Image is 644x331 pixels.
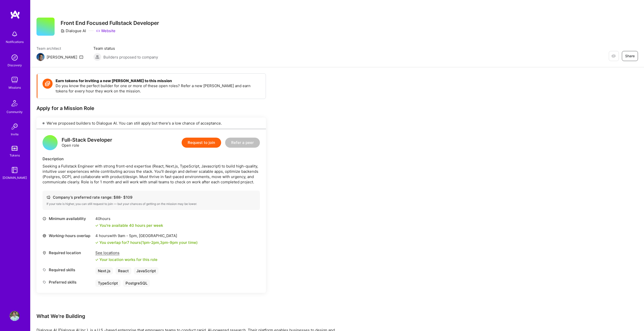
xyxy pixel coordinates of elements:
i: icon Check [95,224,98,227]
div: 40 hours [95,216,163,221]
img: Token icon [43,79,53,89]
div: Required location [43,250,93,255]
a: User Avatar [8,311,21,321]
div: 4 hours with [GEOGRAPHIC_DATA] [95,233,198,238]
i: icon Cash [47,195,50,199]
p: Do you know the perfect builder for one or more of these open roles? Refer a new [PERSON_NAME] an... [56,83,261,94]
div: Company’s preferred rate range: $ 88 - $ 109 [47,195,256,200]
div: TypeScript [95,280,120,287]
img: bell [10,29,20,39]
div: JavaScript [134,267,158,274]
div: Open role [62,137,112,148]
div: [DOMAIN_NAME] [3,175,27,180]
div: Next.js [95,267,113,274]
i: icon Location [43,251,46,255]
div: React [115,267,131,274]
div: Apply for a Mission Role [36,105,266,112]
button: Request to join [182,138,221,148]
div: Seeking a Fullstack Engineer with strong front-end expertise (React, Next.js, TypeScript, Javascr... [43,163,260,185]
i: icon Clock [43,217,46,220]
div: Full-Stack Developer [62,137,112,143]
div: Dialogue AI [61,28,86,33]
h4: Earn tokens for inviting a new [PERSON_NAME] to this mission [56,79,261,83]
div: Missions [9,85,21,90]
i: icon Check [95,241,98,244]
div: Description [43,156,260,161]
span: 1pm - 2pm [142,240,159,245]
div: We've proposed builders to Dialogue AI. You can still apply but there's a low chance of acceptance. [36,118,266,129]
div: Community [7,109,23,115]
div: Working-hours overlap [43,233,93,238]
button: Refer a peer [225,138,260,148]
img: tokens [12,146,18,151]
span: Share [625,53,635,59]
img: Team Architect [36,53,45,61]
div: Preferred skills [43,280,93,285]
i: icon Mail [79,55,83,59]
div: Notifications [6,39,24,44]
img: logo [10,10,20,19]
div: You overlap for 7 hours ( your time) [99,240,198,245]
i: icon Tag [43,268,46,272]
span: Builders proposed to company [103,54,158,60]
div: See locations [95,250,157,255]
h3: Front End Focused Fullstack Developer [61,20,159,26]
img: Community [9,97,21,109]
div: Minimum availability [43,216,93,221]
img: Builders proposed to company [93,53,101,61]
i: icon Tag [43,280,46,284]
div: [PERSON_NAME] [47,54,77,60]
i: icon CompanyGray [61,29,65,33]
div: Required skills [43,267,93,272]
div: What We're Building [36,313,338,319]
i: icon EyeClosed [612,54,616,58]
div: You're available 40 hours per week [95,223,163,228]
div: If your rate is higher, you can still request to join — but your chances of getting on the missio... [47,202,256,206]
img: guide book [10,165,20,175]
div: Tokens [10,153,20,158]
button: Share [622,51,638,61]
span: 3pm - 9pm [160,240,178,245]
span: Team architect [36,46,83,51]
span: Team status [93,46,158,51]
img: Invite [10,122,20,132]
span: 9am - 5pm , [117,233,139,238]
div: Discovery [8,63,22,68]
img: teamwork [10,75,20,85]
i: icon World [43,234,46,238]
a: Website [96,28,115,33]
div: Invite [11,132,19,137]
img: User Avatar [10,311,20,321]
i: icon Check [95,258,98,261]
div: PostgreSQL [123,280,150,287]
span: , [159,240,160,245]
img: discovery [10,52,20,63]
div: Your location works for this role [95,257,157,262]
